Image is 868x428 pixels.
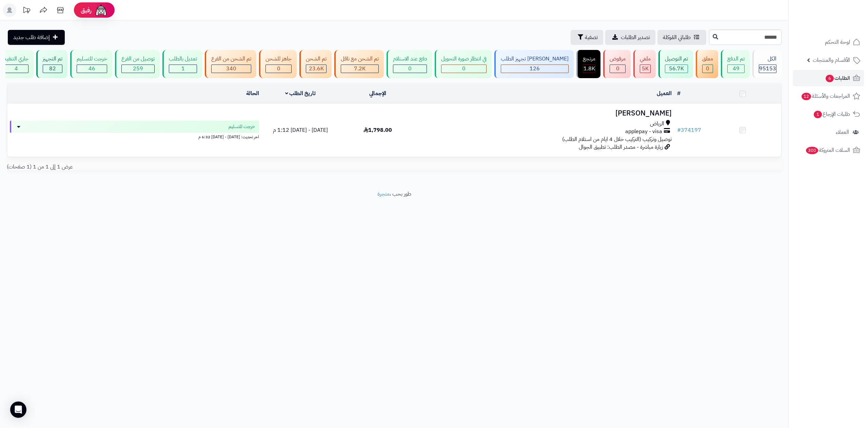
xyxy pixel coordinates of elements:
[759,65,776,73] span: 95153
[793,34,864,50] a: لوحة التحكم
[169,65,197,73] div: 1
[501,65,568,73] div: 126
[703,65,713,73] div: 0
[94,3,108,17] img: ai-face.png
[719,50,751,78] a: تم الدفع 49
[584,65,595,73] span: 1.8K
[211,55,251,63] div: تم الشحن من الفرع
[813,55,850,65] span: الأقسام والمنتجات
[441,55,487,63] div: في انتظار صورة التحويل
[625,128,662,136] span: applepay - visa
[441,65,486,73] div: 0
[298,50,333,78] a: تم الشحن 23.6K
[265,55,292,63] div: جاهز للشحن
[751,50,783,78] a: الكل95153
[181,65,185,73] span: 1
[616,65,619,73] span: 0
[133,65,143,73] span: 259
[642,65,649,73] span: 5K
[393,55,427,63] div: دفع عند الاستلام
[18,3,35,19] a: تحديثات المنصة
[813,109,850,119] span: طلبات الإرجاع
[393,65,427,73] div: 0
[121,55,155,63] div: توصيل من الفرع
[306,55,327,63] div: تم الشحن
[793,124,864,140] a: العملاء
[49,65,56,73] span: 82
[43,65,62,73] div: 82
[408,65,412,73] span: 0
[258,50,298,78] a: جاهز للشحن 0
[277,65,280,73] span: 0
[669,65,684,73] span: 56.7K
[122,65,154,73] div: 259
[665,55,688,63] div: تم التوصيل
[640,55,651,63] div: ملغي
[677,126,681,134] span: #
[801,91,850,101] span: المراجعات والأسئلة
[212,65,251,73] div: 340
[306,65,326,73] div: 23559
[203,50,258,78] a: تم الشحن من الفرع 340
[657,50,694,78] a: تم التوصيل 56.7K
[677,126,701,134] a: #374197
[10,402,26,418] div: Open Intercom Messenger
[802,93,811,100] span: 12
[8,30,65,45] a: إضافة طلب جديد
[805,145,850,155] span: السلات المتروكة
[822,19,862,33] img: logo-2.png
[759,55,776,63] div: الكل
[602,50,632,78] a: مرفوض 0
[15,65,18,73] span: 4
[677,89,680,97] a: #
[385,50,433,78] a: دفع عند الاستلام 0
[377,190,390,198] a: متجرة
[640,65,650,73] div: 4975
[369,89,386,97] a: الإجمالي
[621,33,650,41] span: تصدير الطلبات
[694,50,719,78] a: معلق 0
[610,55,626,63] div: مرفوض
[229,123,255,130] span: خرجت للتسليم
[706,65,709,73] span: 0
[493,50,575,78] a: [PERSON_NAME] تجهيز الطلب 126
[285,89,316,97] a: تاريخ الطلب
[88,65,95,73] span: 46
[169,55,197,63] div: تعديل بالطلب
[10,133,259,140] div: اخر تحديث: [DATE] - [DATE] 6:32 م
[43,55,62,63] div: تم التجهيز
[605,30,655,45] a: تصدير الطلبات
[825,37,850,47] span: لوحة التحكم
[530,65,540,73] span: 126
[226,65,236,73] span: 340
[806,147,818,154] span: 300
[632,50,657,78] a: ملغي 5K
[363,126,392,134] span: 1,798.00
[836,127,849,137] span: العملاء
[657,30,706,45] a: طلباتي المُوكلة
[575,50,602,78] a: مرتجع 1.8K
[727,55,745,63] div: تم الدفع
[419,109,671,117] h3: [PERSON_NAME]
[77,55,107,63] div: خرجت للتسليم
[246,89,259,97] a: الحالة
[579,143,663,151] span: زيارة مباشرة - مصدر الطلب: تطبيق الجوال
[77,65,107,73] div: 46
[35,50,69,78] a: تم التجهيز 82
[610,65,625,73] div: 0
[433,50,493,78] a: في انتظار صورة التحويل 0
[309,65,324,73] span: 23.6K
[273,126,328,134] span: [DATE] - [DATE] 1:12 م
[69,50,114,78] a: خرجت للتسليم 46
[333,50,385,78] a: تم الشحن مع ناقل 7.2K
[793,142,864,158] a: السلات المتروكة300
[2,163,394,171] div: عرض 1 إلى 1 من 1 (1 صفحات)
[583,65,595,73] div: 1813
[266,65,291,73] div: 0
[341,65,378,73] div: 7223
[657,89,672,97] a: العميل
[4,65,28,73] div: 4
[585,33,598,41] span: تصفية
[81,6,92,14] span: رفيق
[13,33,50,41] span: إضافة طلب جديد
